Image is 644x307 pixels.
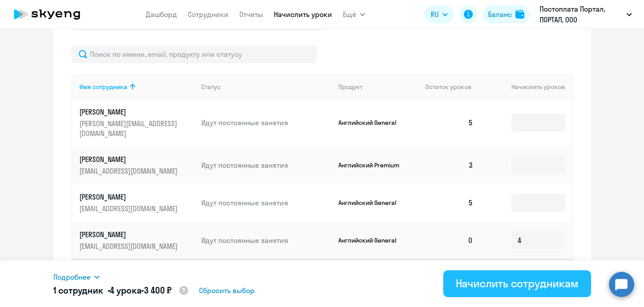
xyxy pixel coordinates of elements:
div: Начислить сотрудникам [456,276,579,290]
button: Ещё [343,5,365,23]
span: Сбросить выбор [199,285,255,296]
p: Идут постоянные занятия [201,160,331,170]
p: Английский General [338,119,406,127]
div: Баланс [488,9,512,20]
div: Продукт [338,83,418,91]
p: [PERSON_NAME] [79,107,180,117]
p: Английский General [338,199,406,207]
div: Статус [201,83,331,91]
p: Английский Premium [338,161,406,169]
p: Постоплата Портал, ПОРТАЛ, ООО [540,4,623,25]
th: Начислить уроков [480,75,572,99]
span: RU [431,9,439,20]
p: [PERSON_NAME][EMAIL_ADDRESS][DOMAIN_NAME] [79,119,180,138]
a: [PERSON_NAME][EMAIL_ADDRESS][DOMAIN_NAME] [79,154,194,176]
a: Дашборд [146,10,177,19]
button: Балансbalance [483,5,530,23]
a: [PERSON_NAME][EMAIL_ADDRESS][DOMAIN_NAME] [79,230,194,251]
div: Статус [201,83,220,91]
p: Английский General [338,236,406,244]
p: [EMAIL_ADDRESS][DOMAIN_NAME] [79,204,180,213]
p: [EMAIL_ADDRESS][DOMAIN_NAME] [79,166,180,176]
a: Начислить уроки [274,10,332,19]
a: Отчеты [239,10,263,19]
p: [PERSON_NAME] [79,230,180,239]
img: balance [515,10,524,19]
p: [EMAIL_ADDRESS][DOMAIN_NAME] [79,241,180,251]
td: 5 [418,184,481,222]
p: Идут постоянные занятия [201,235,331,245]
a: [PERSON_NAME][PERSON_NAME][EMAIL_ADDRESS][DOMAIN_NAME] [79,107,194,138]
div: Продукт [338,83,363,91]
td: 0 [418,222,481,259]
span: Подробнее [53,272,91,282]
td: 3 [418,146,481,184]
div: Имя сотрудника [79,83,127,91]
p: Идут постоянные занятия [201,198,331,208]
p: [PERSON_NAME] [79,154,180,164]
p: Идут постоянные занятия [201,118,331,128]
button: RU [424,5,454,23]
a: [PERSON_NAME][EMAIL_ADDRESS][DOMAIN_NAME] [79,192,194,213]
div: Имя сотрудника [79,83,194,91]
span: Остаток уроков [425,83,471,91]
button: Начислить сотрудникам [443,270,591,297]
span: Ещё [343,9,356,20]
div: Остаток уроков [425,83,481,91]
span: 4 урока [110,285,141,296]
p: [PERSON_NAME] [79,192,180,202]
h5: 1 сотрудник • • [53,284,189,298]
input: Поиск по имени, email, продукту или статусу [71,45,317,63]
td: 5 [418,99,481,146]
span: 3 400 ₽ [144,285,172,296]
a: Сотрудники [188,10,229,19]
button: Постоплата Портал, ПОРТАЛ, ООО [535,4,636,25]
